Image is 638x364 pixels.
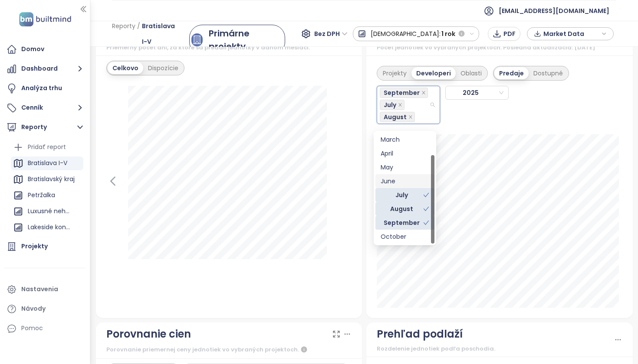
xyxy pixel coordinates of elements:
[21,303,46,314] div: Návody
[378,67,411,79] div: Projekty
[143,62,183,74] div: Dispozície
[21,284,58,295] div: Nastavenia
[106,43,352,52] div: Priemerný počet dní, za ktoré sa predali jednotky v danom mesiaci.
[423,192,429,198] span: check
[381,162,429,172] div: May
[11,205,83,218] div: Luxusné nehnuteľnosti
[209,27,277,53] div: Primárne projekty
[21,241,48,252] div: Projekty
[4,99,86,117] button: Cenník
[142,18,176,49] span: Bratislava I-V
[503,29,516,39] span: PDF
[106,326,191,342] div: Porovnanie cien
[4,320,86,337] div: Pomoc
[4,300,86,318] a: Návody
[375,230,434,244] div: October
[353,26,480,41] button: [DEMOGRAPHIC_DATA]:1 rok
[384,112,407,122] span: August
[375,202,434,216] div: August
[381,135,429,144] div: March
[375,133,434,146] div: March
[423,220,429,226] span: check
[11,156,83,170] div: Bratislava I-V
[11,188,83,202] div: Petržalka
[28,222,72,233] div: Lakeside konkurencia
[375,160,434,174] div: May
[377,344,614,353] div: Rozdelenie jednotiek podľa poschodia.
[411,67,456,79] div: Developeri
[371,26,441,42] span: [DEMOGRAPHIC_DATA]:
[375,188,434,202] div: July
[4,80,86,97] a: Analýza trhu
[421,91,426,95] span: close
[21,44,44,55] div: Domov
[380,88,428,98] span: September
[499,0,609,21] span: [EMAIL_ADDRESS][DOMAIN_NAME]
[137,18,140,49] span: /
[381,232,429,241] div: October
[28,190,55,201] div: Petržalka
[4,238,86,255] a: Projekty
[423,206,429,212] span: check
[21,323,43,334] div: Pomoc
[377,326,463,342] div: Prehľad podlaží
[381,204,423,214] div: August
[21,83,62,94] div: Analýza trhu
[11,172,83,186] div: Bratislavský kraj
[456,67,487,79] div: Oblasti
[488,27,520,41] button: PDF
[4,41,86,58] a: Domov
[380,100,405,110] span: July
[381,149,429,158] div: April
[11,221,83,234] div: Lakeside konkurencia
[28,158,67,169] div: Bratislava I-V
[28,174,75,185] div: Bratislavský kraj
[314,27,348,40] span: Bez DPH
[11,140,83,154] div: Pridať report
[377,43,622,52] div: Počet jednotiek vo vybraných projektoch. Posledná aktualizácia: [DATE]
[112,18,135,49] span: Reporty
[28,142,66,153] div: Pridať report
[108,62,143,74] div: Celkovo
[381,218,423,227] div: September
[375,174,434,188] div: June
[106,344,352,355] div: Porovnanie priemernej ceny jednotiek vo vybraných projektoch.
[375,216,434,230] div: September
[381,176,429,186] div: June
[380,112,415,122] span: August
[381,190,423,200] div: July
[494,67,529,79] div: Predaje
[529,67,568,79] div: Dostupné
[408,115,413,119] span: close
[532,27,609,40] div: button
[16,10,74,28] img: logo
[398,103,402,107] span: close
[189,25,285,55] a: primary
[28,206,72,217] div: Luxusné nehnuteľnosti
[4,119,86,136] button: Reporty
[543,27,599,40] span: Market Data
[384,100,396,110] span: July
[384,88,420,97] span: September
[448,86,500,99] span: 2025
[4,60,86,78] button: Dashboard
[4,281,86,298] a: Nastavenia
[375,146,434,160] div: April
[441,26,455,42] span: 1 rok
